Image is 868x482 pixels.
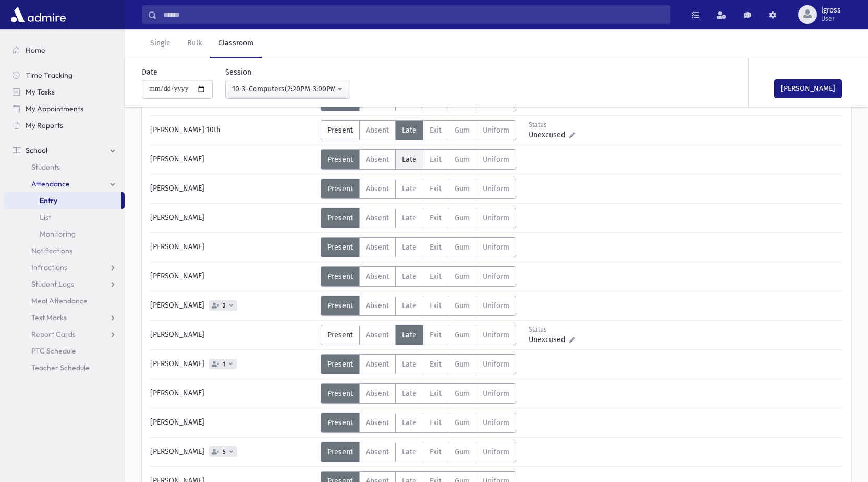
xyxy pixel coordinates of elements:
a: Classroom [210,29,262,58]
a: Single [142,29,179,58]
span: Exit [430,418,442,427]
span: Uniform [483,126,509,135]
span: Test Marks [31,313,67,322]
span: Exit [430,272,442,281]
div: Status [529,325,575,334]
span: Gum [455,214,470,222]
span: Absent [366,331,389,339]
span: Exit [430,126,442,135]
span: Absent [366,243,389,252]
span: Uniform [483,184,509,193]
span: Exit [430,184,442,193]
span: Late [402,389,417,398]
span: List [40,213,51,222]
span: Present [327,243,353,252]
span: Unexcused [529,130,569,140]
a: School [4,142,125,159]
span: My Tasks [26,87,55,97]
div: AttTypes [321,325,516,345]
span: Gum [455,243,470,252]
span: Meal Attendance [31,296,88,305]
span: Students [31,162,60,172]
span: Uniform [483,360,509,369]
span: Gum [455,301,470,310]
a: Entry [4,192,121,209]
span: Absent [366,214,389,222]
span: Exit [430,389,442,398]
span: Present [327,301,353,310]
span: Late [402,214,417,222]
span: 2 [221,302,228,309]
span: Exit [430,155,442,164]
span: Time Tracking [26,70,72,80]
span: PTC Schedule [31,346,76,356]
span: Absent [366,184,389,193]
span: Uniform [483,418,509,427]
span: Late [402,301,417,310]
a: Report Cards [4,326,125,343]
div: AttTypes [321,354,516,374]
span: Gum [455,126,470,135]
div: [PERSON_NAME] 10th [145,120,321,140]
span: 1 [221,361,227,368]
div: AttTypes [321,442,516,462]
div: [PERSON_NAME] [145,296,321,316]
img: AdmirePro [8,4,68,25]
span: Absent [366,272,389,281]
a: Bulk [179,29,210,58]
span: Uniform [483,389,509,398]
div: [PERSON_NAME] [145,149,321,170]
div: AttTypes [321,266,516,287]
span: Absent [366,155,389,164]
div: [PERSON_NAME] [145,325,321,345]
span: Late [402,360,417,369]
span: Uniform [483,272,509,281]
span: Attendance [31,179,70,189]
div: AttTypes [321,383,516,404]
span: Gum [455,272,470,281]
span: lgross [821,6,841,15]
span: Exit [430,243,442,252]
span: Absent [366,301,389,310]
span: Unexcused [529,334,569,345]
span: Gum [455,155,470,164]
span: Present [327,360,353,369]
button: 10-3-Computers(2:20PM-3:00PM) [225,80,350,99]
span: My Appointments [26,104,83,113]
div: [PERSON_NAME] [145,208,321,228]
span: Report Cards [31,330,76,339]
span: Entry [40,196,57,205]
span: Late [402,331,417,339]
div: AttTypes [321,120,516,140]
span: Present [327,214,353,222]
div: AttTypes [321,413,516,433]
div: AttTypes [321,237,516,257]
div: [PERSON_NAME] [145,354,321,374]
span: Gum [455,184,470,193]
span: My Reports [26,121,63,130]
span: Uniform [483,331,509,339]
span: Present [327,272,353,281]
span: Exit [430,360,442,369]
span: Present [327,155,353,164]
span: Absent [366,389,389,398]
span: Absent [366,360,389,369]
span: Teacher Schedule [31,363,90,372]
span: Student Logs [31,279,74,289]
a: Home [4,42,125,58]
div: [PERSON_NAME] [145,266,321,287]
a: Teacher Schedule [4,359,125,376]
div: AttTypes [321,296,516,316]
span: Gum [455,360,470,369]
a: My Appointments [4,100,125,117]
span: Gum [455,331,470,339]
a: Infractions [4,259,125,276]
span: Present [327,389,353,398]
button: [PERSON_NAME] [774,79,842,98]
span: School [26,146,47,155]
span: Absent [366,126,389,135]
a: Student Logs [4,276,125,292]
input: Search [157,5,670,24]
span: Uniform [483,301,509,310]
span: Exit [430,301,442,310]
